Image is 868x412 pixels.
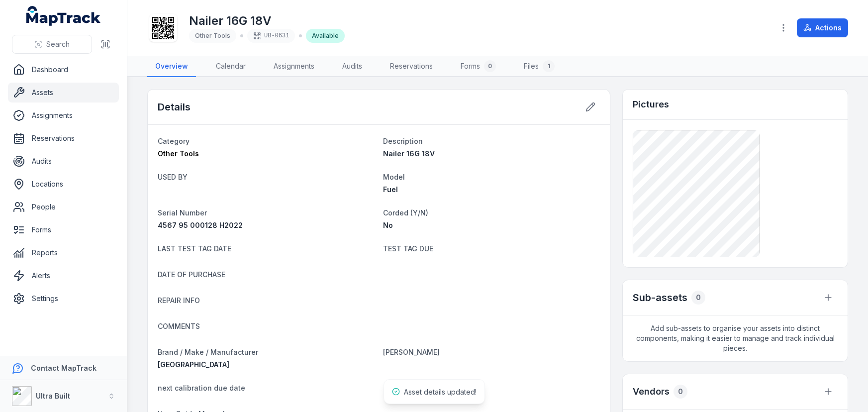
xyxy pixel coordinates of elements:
a: People [8,197,119,217]
a: Overview [147,56,196,77]
span: Other Tools [158,149,199,158]
span: Fuel [383,185,398,194]
h2: Details [158,100,191,114]
span: [PERSON_NAME] [383,348,440,356]
a: Settings [8,289,119,309]
a: Alerts [8,266,119,286]
div: Available [306,29,345,43]
a: Assignments [266,56,322,77]
a: Forms0 [453,56,504,77]
span: Other Tools [195,32,230,39]
span: DATE OF PURCHASE [158,270,225,279]
a: Files1 [516,56,563,77]
a: Reservations [382,56,441,77]
a: Audits [334,56,370,77]
a: Reservations [8,128,119,148]
a: Assignments [8,105,119,125]
h1: Nailer 16G 18V [189,13,345,29]
a: Locations [8,174,119,194]
a: Forms [8,220,119,240]
span: Add sub-assets to organise your assets into distinct components, making it easier to manage and t... [623,315,848,361]
a: Assets [8,83,119,103]
a: Dashboard [8,60,119,80]
span: 4567 95 000128 H2022 [158,221,243,229]
span: LAST TEST TAG DATE [158,244,231,253]
span: REPAIR INFO [158,296,200,305]
span: Corded (Y/N) [383,208,428,217]
span: Brand / Make / Manufacturer [158,348,258,356]
span: No [383,221,393,229]
div: 1 [543,60,555,72]
span: next calibration due date [158,384,245,392]
strong: Ultra Built [36,392,70,400]
a: MapTrack [26,6,101,26]
h3: Vendors [633,385,670,399]
h3: Pictures [633,98,669,111]
span: Description [383,137,423,145]
strong: Contact MapTrack [31,364,96,372]
span: Serial Number [158,208,207,217]
a: Calendar [208,56,254,77]
span: COMMENTS [158,322,200,330]
span: Search [46,39,70,49]
button: Search [12,35,92,54]
div: UB-0631 [247,29,295,43]
span: [GEOGRAPHIC_DATA] [158,360,229,369]
span: USED BY [158,173,188,181]
button: Actions [797,18,848,37]
span: Model [383,173,405,181]
span: TEST TAG DUE [383,244,433,253]
a: Audits [8,151,119,171]
div: 0 [484,60,496,72]
a: Reports [8,243,119,263]
h2: Sub-assets [633,291,687,305]
div: 0 [691,291,705,305]
span: Nailer 16G 18V [383,149,435,158]
span: Asset details updated! [404,388,477,396]
div: 0 [674,385,687,399]
span: Category [158,137,190,145]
